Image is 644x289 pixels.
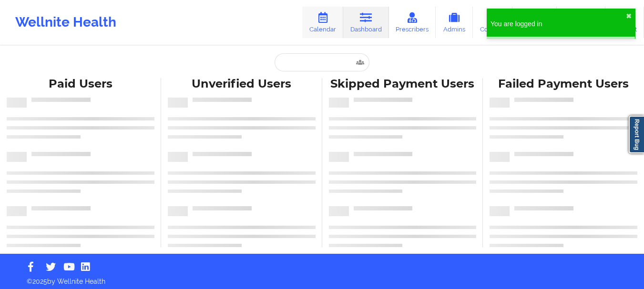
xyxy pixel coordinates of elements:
button: close [626,12,632,20]
a: Admins [436,7,473,38]
div: Paid Users [7,77,154,91]
div: Skipped Payment Users [329,77,477,91]
a: Calendar [302,7,343,38]
p: © 2025 by Wellnite Health [20,270,624,286]
a: Dashboard [343,7,389,38]
div: Failed Payment Users [490,77,637,91]
a: Coaches [473,7,512,38]
div: You are logged in [491,19,626,29]
a: Prescribers [389,7,436,38]
div: Unverified Users [168,77,316,91]
a: Report Bug [629,116,644,153]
